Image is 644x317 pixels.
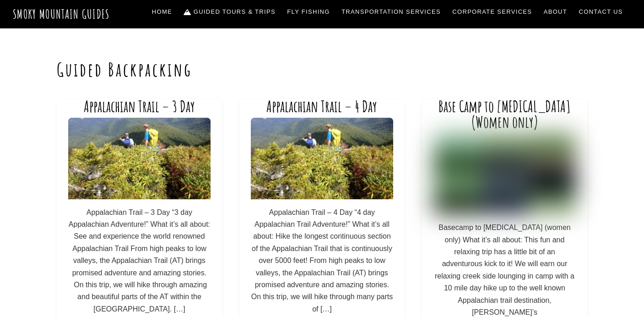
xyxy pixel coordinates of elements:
[284,2,334,22] a: Fly Fishing
[180,2,279,22] a: Guided Tours & Trips
[148,2,176,22] a: Home
[438,97,571,131] a: Base Camp to [MEDICAL_DATA] (Women only)
[251,118,393,199] img: 1448638418078-min
[540,2,571,22] a: About
[13,6,110,22] a: Smoky Mountain Guides
[68,207,211,316] p: Appalachian Trail – 3 Day “3 day Appalachian Adventure!” What it’s all about: See and experience ...
[449,2,536,22] a: Corporate Services
[338,2,444,22] a: Transportation Services
[84,97,195,116] a: Appalachian Trail – 3 Day
[57,59,588,81] h1: Guided Backpacking
[68,118,211,199] img: 1448638418078-min
[433,133,576,214] img: smokymountainguides.com-backpacking_participants
[266,97,377,116] a: Appalachian Trail – 4 Day
[251,207,393,316] p: Appalachian Trail – 4 Day “4 day Appalachian Trail Adventure!” What it’s all about: Hike the long...
[575,2,627,22] a: Contact Us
